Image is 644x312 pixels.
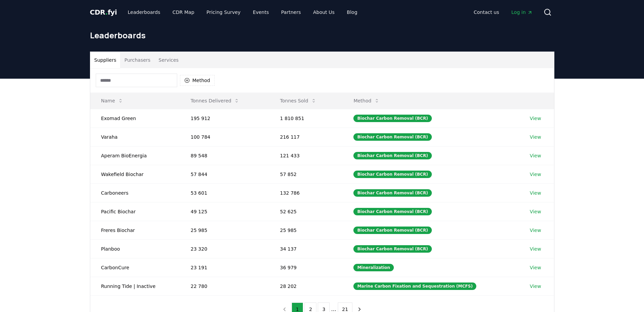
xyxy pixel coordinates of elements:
a: About Us [308,6,340,18]
a: Contact us [468,6,504,18]
button: Suppliers [90,52,121,68]
nav: Main [468,6,538,18]
td: Varaha [90,128,180,146]
h1: Leaderboards [90,30,554,41]
div: Biochar Carbon Removal (BCR) [353,171,431,178]
div: Biochar Carbon Removal (BCR) [353,133,431,141]
a: Partners [276,6,306,18]
a: View [530,190,541,196]
td: 53 601 [180,183,269,202]
div: Biochar Carbon Removal (BCR) [353,227,431,234]
td: 89 548 [180,146,269,165]
td: 49 125 [180,202,269,221]
span: CDR fyi [90,8,117,16]
td: CarbonCure [90,258,180,277]
button: Method [180,75,215,86]
span: Log in [511,9,532,16]
a: Leaderboards [122,6,166,18]
a: Log in [506,6,538,18]
td: 52 625 [269,202,343,221]
td: Running Tide | Inactive [90,277,180,295]
button: Name [96,94,129,108]
td: 57 844 [180,165,269,183]
td: 28 202 [269,277,343,295]
div: Mineralization [353,264,394,271]
td: Pacific Biochar [90,202,180,221]
div: Biochar Carbon Removal (BCR) [353,245,431,253]
td: 25 985 [180,221,269,239]
button: Purchasers [120,52,154,68]
a: View [530,246,541,252]
a: View [530,208,541,215]
a: Pricing Survey [201,6,246,18]
a: View [530,227,541,234]
div: Biochar Carbon Removal (BCR) [353,189,431,197]
button: Tonnes Delivered [185,94,245,108]
a: View [530,283,541,290]
td: Carboneers [90,183,180,202]
td: 1 810 851 [269,109,343,128]
button: Tonnes Sold [275,94,322,108]
td: Wakefield Biochar [90,165,180,183]
button: Services [154,52,183,68]
td: 216 117 [269,128,343,146]
a: Blog [342,6,363,18]
a: View [530,134,541,140]
a: View [530,264,541,271]
td: 34 137 [269,239,343,258]
a: View [530,171,541,178]
td: 121 433 [269,146,343,165]
span: . [105,8,108,16]
td: 25 985 [269,221,343,239]
nav: Main [122,6,363,18]
div: Biochar Carbon Removal (BCR) [353,115,431,122]
td: 36 979 [269,258,343,277]
td: Planboo [90,239,180,258]
button: Method [348,94,385,108]
div: Biochar Carbon Removal (BCR) [353,208,431,215]
td: Freres Biochar [90,221,180,239]
td: Exomad Green [90,109,180,128]
a: CDR.fyi [90,7,117,17]
div: Marine Carbon Fixation and Sequestration (MCFS) [353,282,476,290]
a: Events [247,6,274,18]
td: Aperam BioEnergia [90,146,180,165]
td: 195 912 [180,109,269,128]
div: Biochar Carbon Removal (BCR) [353,152,431,159]
td: 100 784 [180,128,269,146]
td: 132 786 [269,183,343,202]
a: View [530,152,541,159]
td: 23 191 [180,258,269,277]
a: View [530,115,541,122]
a: CDR Map [167,6,200,18]
td: 57 852 [269,165,343,183]
td: 22 780 [180,277,269,295]
td: 23 320 [180,239,269,258]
